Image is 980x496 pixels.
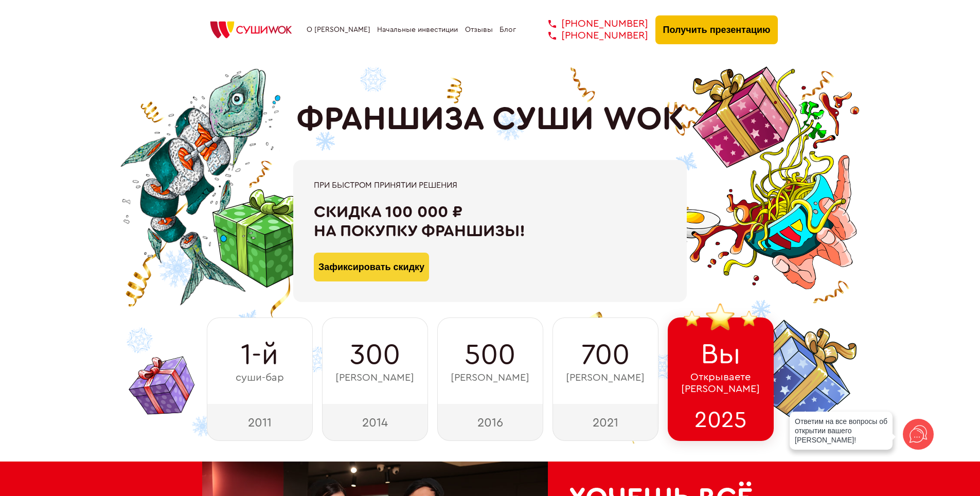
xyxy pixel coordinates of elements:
a: [PHONE_NUMBER] [533,30,648,42]
span: 300 [350,339,400,371]
div: Скидка 100 000 ₽ на покупку франшизы! [314,203,666,241]
h1: ФРАНШИЗА СУШИ WOK [296,100,684,138]
div: 2016 [437,404,543,441]
div: Ответим на все вопросы об открытии вашего [PERSON_NAME]! [790,412,893,450]
img: СУШИWOK [202,19,300,41]
div: 2014 [322,404,428,441]
div: 2011 [207,404,313,441]
a: Блог [500,26,516,34]
span: 1-й [241,339,278,371]
span: [PERSON_NAME] [451,372,529,384]
span: Вы [701,338,741,371]
span: [PERSON_NAME] [335,372,414,384]
a: [PHONE_NUMBER] [533,18,648,30]
span: 700 [581,339,630,371]
button: Получить презентацию [655,15,778,44]
button: Зафиксировать скидку [314,253,429,281]
a: Отзывы [465,26,493,34]
a: Начальные инвестиции [377,26,458,34]
span: [PERSON_NAME] [566,372,645,384]
span: Открываете [PERSON_NAME] [681,371,760,395]
div: 2021 [553,404,658,441]
div: 2025 [668,404,774,441]
span: 500 [465,339,515,371]
span: суши-бар [236,372,284,384]
a: О [PERSON_NAME] [307,26,370,34]
div: При быстром принятии решения [314,181,666,190]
